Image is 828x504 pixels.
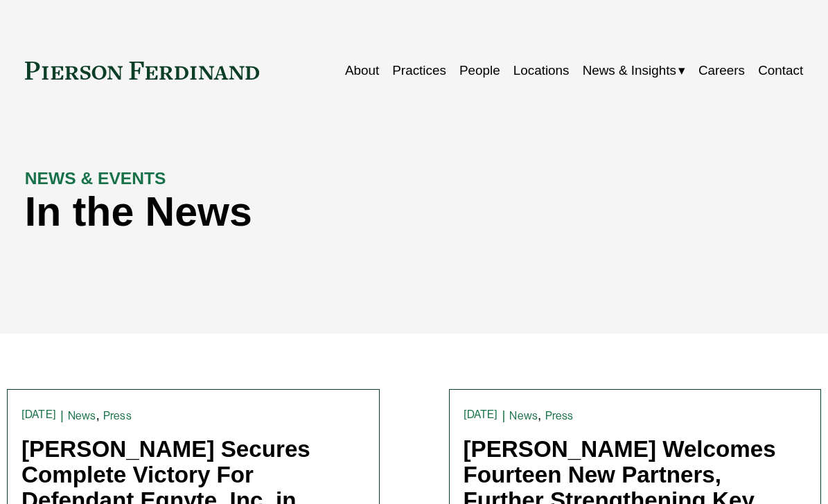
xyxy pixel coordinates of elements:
[758,57,803,84] a: Contact
[509,409,538,422] a: News
[545,409,574,422] a: Press
[21,409,56,420] time: [DATE]
[464,409,498,420] time: [DATE]
[583,59,676,82] span: News & Insights
[513,57,570,84] a: Locations
[345,57,379,84] a: About
[25,189,608,236] h1: In the News
[96,408,100,422] span: ,
[698,57,745,84] a: Careers
[459,57,500,84] a: People
[583,57,685,84] a: folder dropdown
[25,169,166,188] strong: NEWS & EVENTS
[392,57,446,84] a: Practices
[103,409,132,422] a: Press
[68,409,96,422] a: News
[538,408,541,422] span: ,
